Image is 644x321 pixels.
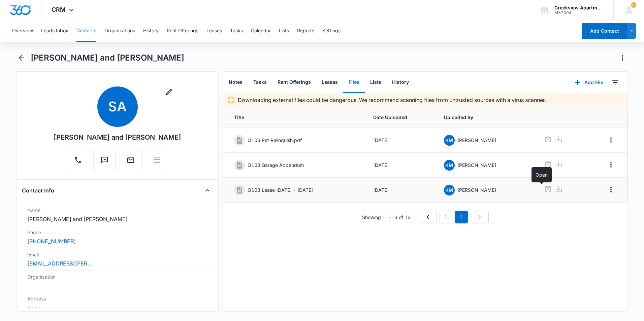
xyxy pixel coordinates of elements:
span: KM [444,160,455,171]
div: Email[EMAIL_ADDRESS][PERSON_NAME][DOMAIN_NAME] [22,248,213,271]
a: Email [120,159,142,165]
div: notifications count [631,2,636,8]
a: Page 1 [440,211,452,223]
button: Calendar [251,20,271,42]
button: Leases [316,72,343,93]
button: History [387,72,414,93]
p: [PERSON_NAME] [457,186,496,193]
div: Name[PERSON_NAME] and [PERSON_NAME] [22,204,213,226]
button: History [143,20,159,42]
button: Overflow Menu [606,159,616,170]
span: Title [234,114,357,121]
div: account id [554,10,604,15]
td: [DATE] [365,128,436,153]
dd: [PERSON_NAME] and [PERSON_NAME] [27,215,207,223]
td: [DATE] [365,178,436,203]
div: Phone[PHONE_NUMBER] [22,226,213,248]
div: [PERSON_NAME] and [PERSON_NAME] [54,132,181,142]
h1: [PERSON_NAME] and [PERSON_NAME] [31,53,184,63]
span: CRM [52,6,66,13]
span: KM [444,135,455,146]
button: Rent Offerings [272,72,316,93]
button: Leads Inbox [41,20,68,42]
button: Lists [365,72,387,93]
div: account name [554,5,604,10]
button: Filters [610,77,621,88]
button: Call [67,149,89,171]
p: [PERSON_NAME] [457,137,496,144]
label: Phone [27,229,207,236]
span: 156 [631,2,636,8]
a: Previous Page [419,211,437,223]
button: Leases [206,20,222,42]
button: Settings [322,20,341,42]
button: Tasks [230,20,243,42]
span: Sa [97,86,138,127]
em: 2 [455,211,468,223]
p: Q103 Pet Relinquish.pdf [248,137,302,144]
dd: --- [27,282,207,290]
span: Date Uploaded [373,114,428,121]
span: Uploaded By [444,114,528,121]
button: Add File [568,74,610,91]
button: Text [93,149,116,171]
button: Rent Offerings [167,20,198,42]
button: Close [202,185,213,196]
div: Address--- [22,292,213,315]
button: Reports [297,20,314,42]
p: Showing 11-13 of 13 [362,214,411,221]
button: Email [120,149,142,171]
label: Address [27,295,207,302]
td: [DATE] [365,153,436,178]
a: [EMAIL_ADDRESS][PERSON_NAME][DOMAIN_NAME] [27,259,95,267]
dd: --- [27,304,207,312]
button: Contacts [76,20,96,42]
button: Back [16,52,27,63]
h4: Contact Info [22,186,54,194]
button: Overview [12,20,33,42]
p: Downloading external files could be dangerous. We recommend scanning files from untrusted sources... [238,96,546,104]
button: Add Contact [582,23,627,39]
button: Actions [617,52,628,63]
p: Q103 Garage Addendum [248,162,304,169]
div: Organization--- [22,271,213,292]
a: Text [93,159,116,165]
button: Overflow Menu [606,184,616,195]
label: Organization [27,273,207,280]
button: Tasks [248,72,272,93]
p: Q103 Lease [DATE] - [DATE] [248,186,313,193]
span: KM [444,185,455,195]
label: Email [27,251,207,258]
button: Overflow Menu [606,135,616,145]
button: Lists [279,20,289,42]
a: [PHONE_NUMBER] [27,237,76,245]
button: Organizations [104,20,135,42]
label: Name [27,207,207,214]
p: [PERSON_NAME] [457,162,496,169]
button: Notes [223,72,248,93]
a: Call [67,159,89,165]
button: Files [343,72,365,93]
nav: Pagination [419,211,489,223]
div: Open [532,167,552,182]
